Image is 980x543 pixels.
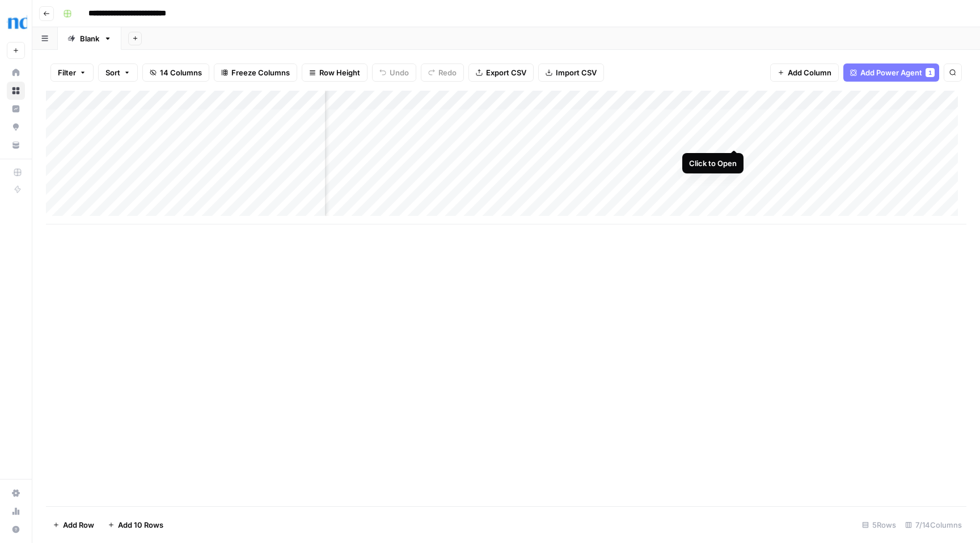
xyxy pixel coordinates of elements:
[860,67,922,78] span: Add Power Agent
[231,67,290,78] span: Freeze Columns
[857,516,901,534] div: 5 Rows
[58,67,76,78] span: Filter
[7,118,25,136] a: Opportunities
[101,516,170,534] button: Add 10 Rows
[214,63,297,82] button: Freeze Columns
[7,9,25,37] button: Workspace: Opendoor
[438,67,457,78] span: Redo
[319,67,360,78] span: Row Height
[843,63,939,82] button: Add Power Agent1
[58,27,121,50] a: Blank
[468,63,534,82] button: Export CSV
[7,13,27,33] img: Opendoor Logo
[7,100,25,118] a: Insights
[46,516,101,534] button: Add Row
[7,502,25,520] a: Usage
[928,68,932,77] span: 1
[105,67,120,78] span: Sort
[788,67,831,78] span: Add Column
[486,67,526,78] span: Export CSV
[7,82,25,100] a: Browse
[390,67,409,78] span: Undo
[421,63,464,82] button: Redo
[302,63,367,82] button: Row Height
[556,67,597,78] span: Import CSV
[63,519,94,531] span: Add Row
[98,63,138,82] button: Sort
[926,68,935,77] div: 1
[372,63,416,82] button: Undo
[689,158,737,169] div: Click to Open
[770,63,839,82] button: Add Column
[160,67,202,78] span: 14 Columns
[50,63,94,82] button: Filter
[7,136,25,154] a: Your Data
[118,519,163,531] span: Add 10 Rows
[7,63,25,82] a: Home
[142,63,209,82] button: 14 Columns
[901,516,966,534] div: 7/14 Columns
[80,33,99,44] div: Blank
[538,63,604,82] button: Import CSV
[7,484,25,502] a: Settings
[7,520,25,538] button: Help + Support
